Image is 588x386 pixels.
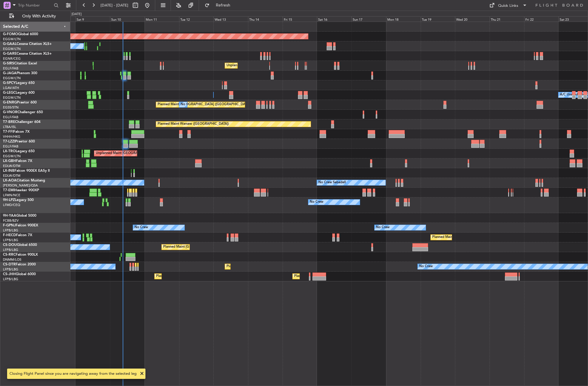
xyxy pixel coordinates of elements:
[3,218,19,223] a: FCBB/BZV
[3,105,19,110] a: EGSS/STN
[3,257,21,262] a: DNMM/LOS
[3,62,37,65] a: G-SIRSCitation Excel
[145,16,179,22] div: Mon 11
[3,273,36,276] a: CS-JHHGlobal 6000
[3,224,38,227] a: F-GPNJFalcon 900EX
[3,179,45,182] a: LX-AOACitation Mustang
[3,130,30,134] a: T7-FFIFalcon 7X
[3,111,17,114] span: G-VNOR
[3,101,17,104] span: G-ENRG
[3,193,20,197] a: LFMN/NCE
[9,371,137,377] div: Closing Flight Panel since you are navigating away from the selected leg
[3,263,16,266] span: CS-DTR
[3,95,21,100] a: EGGW/LTN
[158,120,229,129] div: Planned Maint Warsaw ([GEOGRAPHIC_DATA])
[318,178,346,187] div: No Crew Sabadell
[455,16,490,22] div: Wed 20
[3,125,16,129] a: LTBA/ISL
[3,91,16,95] span: G-LEGC
[3,169,14,173] span: LX-INB
[3,154,21,158] a: EGGW/LTN
[3,263,36,266] a: CS-DTRFalcon 2000
[3,203,20,207] a: LFMD/CEQ
[3,179,17,182] span: LX-AOA
[3,267,18,272] a: LFPB/LBG
[351,16,386,22] div: Sun 17
[3,42,52,46] a: G-GAALCessna Citation XLS+
[110,16,145,22] div: Sun 10
[3,224,16,227] span: F-GPNJ
[3,33,38,36] a: G-FOMOGlobal 6000
[3,198,15,202] span: 9H-LPZ
[3,86,19,90] a: LGAV/ATH
[386,16,421,22] div: Mon 18
[3,150,35,153] a: LX-TROLegacy 650
[3,130,13,134] span: T7-FFI
[75,16,110,22] div: Sat 9
[376,223,390,232] div: No Crew
[3,134,20,139] a: VHHH/HKG
[163,243,256,252] div: Planned Maint [GEOGRAPHIC_DATA] ([GEOGRAPHIC_DATA])
[486,1,530,10] button: Quick Links
[3,120,15,124] span: T7-BRE
[3,33,18,36] span: G-FOMO
[3,56,21,61] a: EGNR/CEG
[3,52,52,56] a: G-GARECessna Citation XLS+
[3,144,18,149] a: EGLF/FAB
[3,72,17,75] span: G-JAGA
[3,233,16,237] span: F-HECD
[283,16,317,22] div: Fri 15
[3,189,14,192] span: T7-EMI
[179,16,214,22] div: Tue 12
[498,3,518,9] div: Quick Links
[3,101,37,104] a: G-ENRGPraetor 600
[96,149,193,158] div: Unplanned Maint [GEOGRAPHIC_DATA] ([GEOGRAPHIC_DATA])
[3,81,35,85] a: G-SPCYLegacy 650
[7,12,64,21] button: Only With Activity
[419,262,433,271] div: No Crew
[3,233,32,237] a: F-HECDFalcon 7X
[3,198,34,202] a: 9H-LPZLegacy 500
[3,111,43,114] a: G-VNORChallenger 650
[3,62,14,65] span: G-SIRS
[3,120,41,124] a: T7-BREChallenger 604
[156,272,249,281] div: Planned Maint [GEOGRAPHIC_DATA] ([GEOGRAPHIC_DATA])
[3,37,21,41] a: EGGW/LTN
[310,198,323,207] div: No Crew
[524,16,559,22] div: Fri 22
[3,243,37,247] a: CS-DOUGlobal 6500
[3,140,35,143] a: T7-LZZIPraetor 600
[3,42,17,46] span: G-GAAL
[3,81,16,85] span: G-SPCY
[3,228,18,233] a: LFPB/LBG
[226,61,324,70] div: Unplanned Maint [GEOGRAPHIC_DATA] ([GEOGRAPHIC_DATA])
[3,169,50,173] a: LX-INBFalcon 900EX EASy II
[226,262,257,271] div: Planned Maint Sofia
[3,189,39,192] a: T7-EMIHawker 900XP
[3,159,16,163] span: LX-GBH
[432,233,525,242] div: Planned Maint [GEOGRAPHIC_DATA] ([GEOGRAPHIC_DATA])
[101,3,128,8] span: [DATE] - [DATE]
[3,115,18,119] a: EGLF/FAB
[135,223,148,232] div: No Crew
[18,1,52,10] input: Trip Number
[3,214,16,218] span: 9H-YAA
[3,72,37,75] a: G-JAGAPhenom 300
[3,183,38,188] a: [PERSON_NAME]/QSA
[15,14,62,18] span: Only With Activity
[3,66,18,71] a: EGLF/FAB
[3,52,17,56] span: G-GARE
[213,16,248,22] div: Wed 13
[294,272,387,281] div: Planned Maint [GEOGRAPHIC_DATA] ([GEOGRAPHIC_DATA])
[3,253,16,257] span: CS-RRC
[3,140,15,143] span: T7-LZZI
[202,1,237,10] button: Refresh
[421,16,455,22] div: Tue 19
[3,238,18,242] a: LFPB/LBG
[3,159,32,163] a: LX-GBHFalcon 7X
[3,76,21,80] a: EGGW/LTN
[3,243,17,247] span: CS-DOU
[3,277,18,281] a: LFPB/LBG
[490,16,524,22] div: Thu 21
[248,16,283,22] div: Thu 14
